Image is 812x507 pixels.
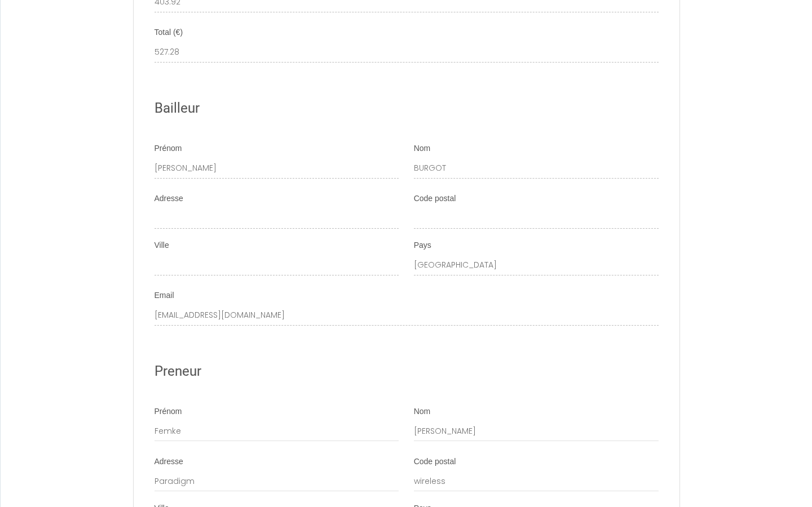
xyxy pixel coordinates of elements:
[155,97,659,119] h2: Bailleur
[155,240,169,251] label: Ville
[414,193,456,204] label: Code postal
[414,143,431,154] label: Nom
[414,240,431,251] label: Pays
[414,406,431,417] label: Nom
[155,290,174,301] label: Email
[155,456,183,468] label: Adresse
[155,27,183,38] label: Total (€)
[155,406,182,417] label: Prénom
[155,361,659,383] h2: Preneur
[155,143,182,154] label: Prénom
[414,456,456,468] label: Code postal
[155,193,183,204] label: Adresse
